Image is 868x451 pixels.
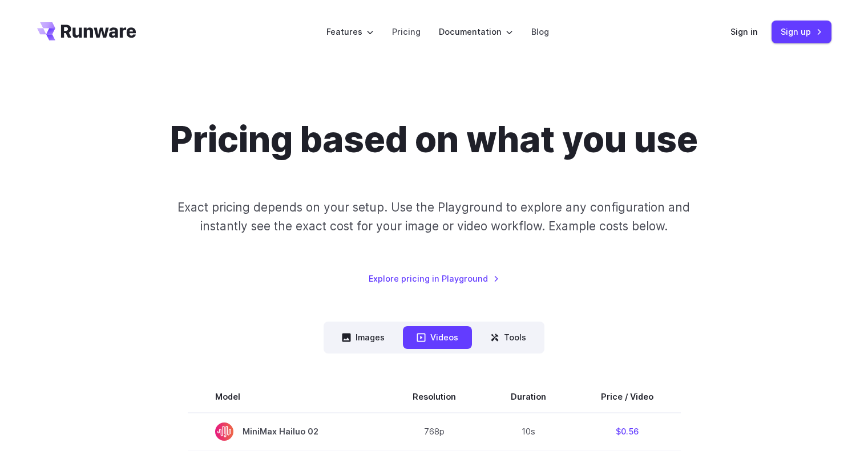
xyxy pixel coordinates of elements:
th: Resolution [385,381,483,413]
button: Tools [477,326,540,348]
a: Explore pricing in Playground [369,272,499,285]
a: Blog [531,25,549,38]
td: 768p [385,413,483,450]
td: $0.56 [574,413,681,450]
a: Sign up [772,21,831,43]
label: Features [326,25,374,38]
button: Images [328,326,398,348]
td: 10s [483,413,574,450]
a: Pricing [392,25,421,38]
th: Price / Video [574,381,681,413]
a: Sign in [730,25,758,38]
p: Exact pricing depends on your setup. Use the Playground to explore any configuration and instantl... [156,198,712,236]
th: Duration [483,381,574,413]
h1: Pricing based on what you use [170,119,698,161]
label: Documentation [439,25,513,38]
span: MiniMax Hailuo 02 [215,422,358,441]
a: Go to / [37,22,136,40]
th: Model [188,381,385,413]
button: Videos [403,326,472,348]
